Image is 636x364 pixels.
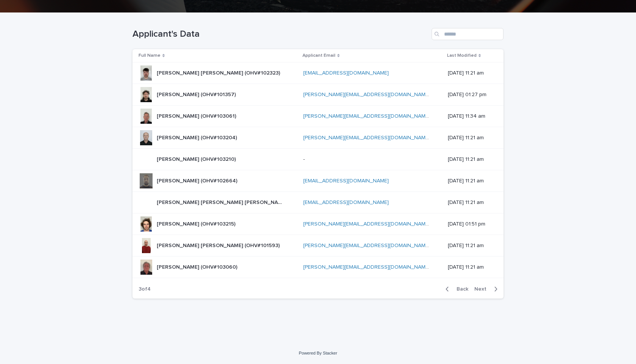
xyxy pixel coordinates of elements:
tr: [PERSON_NAME] (OHV#103204)[PERSON_NAME] (OHV#103204) [PERSON_NAME][EMAIL_ADDRESS][DOMAIN_NAME] [D... [132,127,503,149]
a: [PERSON_NAME][EMAIL_ADDRESS][DOMAIN_NAME] [303,114,430,119]
a: Powered By Stacker [299,351,337,355]
a: [PERSON_NAME][EMAIL_ADDRESS][DOMAIN_NAME] [303,221,430,227]
p: [DATE] 11:21 am [448,135,491,141]
a: [PERSON_NAME][EMAIL_ADDRESS][DOMAIN_NAME] [303,264,430,270]
p: [DATE] 11:21 am [448,178,491,184]
p: [PERSON_NAME] [PERSON_NAME] [PERSON_NAME] (OHV#102322) [157,198,284,206]
p: - [303,155,306,163]
p: [DATE] 01:51 pm [448,221,491,227]
p: [PERSON_NAME] [PERSON_NAME] (OHV#101593) [157,241,281,249]
p: [PERSON_NAME] (OHV#103060) [157,263,239,271]
p: [PERSON_NAME] (OHV#103061) [157,112,238,120]
a: [EMAIL_ADDRESS][DOMAIN_NAME] [303,70,389,76]
span: Back [452,286,468,292]
a: [PERSON_NAME][EMAIL_ADDRESS][DOMAIN_NAME] [303,135,430,140]
tr: [PERSON_NAME] (OHV#101357)[PERSON_NAME] (OHV#101357) [PERSON_NAME][EMAIL_ADDRESS][DOMAIN_NAME] [D... [132,84,503,106]
p: [DATE] 11:21 am [448,156,491,163]
a: [EMAIL_ADDRESS][DOMAIN_NAME] [303,200,389,205]
p: [DATE] 11:34 am [448,113,491,120]
p: [PERSON_NAME] (OHV#102664) [157,176,239,184]
tr: [PERSON_NAME] [PERSON_NAME] [PERSON_NAME] (OHV#102322)[PERSON_NAME] [PERSON_NAME] [PERSON_NAME] (... [132,192,503,213]
p: [DATE] 11:21 am [448,70,491,76]
p: [PERSON_NAME] (OHV#101357) [157,90,237,98]
p: [PERSON_NAME] (OHV#103215) [157,219,237,227]
span: Next [474,286,491,292]
tr: [PERSON_NAME] (OHV#103210)[PERSON_NAME] (OHV#103210) -- [DATE] 11:21 am [132,149,503,170]
tr: [PERSON_NAME] [PERSON_NAME] (OHV#102323)[PERSON_NAME] [PERSON_NAME] (OHV#102323) [EMAIL_ADDRESS][... [132,62,503,84]
input: Search [432,28,503,40]
p: [DATE] 01:27 pm [448,92,491,98]
p: [PERSON_NAME] (OHV#103210) [157,155,237,163]
a: [PERSON_NAME][EMAIL_ADDRESS][DOMAIN_NAME] [303,243,430,248]
p: 3 of 4 [132,280,157,299]
button: Next [471,286,503,292]
p: [DATE] 11:21 am [448,243,491,249]
p: Last Modified [447,51,477,60]
p: [DATE] 11:21 am [448,199,491,206]
p: Applicant Email [302,51,335,60]
tr: [PERSON_NAME] (OHV#103215)[PERSON_NAME] (OHV#103215) [PERSON_NAME][EMAIL_ADDRESS][DOMAIN_NAME] [D... [132,213,503,235]
p: [DATE] 11:21 am [448,264,491,271]
p: [PERSON_NAME] (OHV#103204) [157,133,238,141]
button: Back [440,286,471,292]
tr: [PERSON_NAME] (OHV#103061)[PERSON_NAME] (OHV#103061) [PERSON_NAME][EMAIL_ADDRESS][DOMAIN_NAME] [D... [132,106,503,127]
tr: [PERSON_NAME] (OHV#103060)[PERSON_NAME] (OHV#103060) [PERSON_NAME][EMAIL_ADDRESS][DOMAIN_NAME] [D... [132,257,503,278]
p: Full Name [139,51,161,60]
p: [PERSON_NAME] [PERSON_NAME] (OHV#102323) [157,68,282,76]
tr: [PERSON_NAME] [PERSON_NAME] (OHV#101593)[PERSON_NAME] [PERSON_NAME] (OHV#101593) [PERSON_NAME][EM... [132,235,503,257]
h1: Applicant's Data [132,29,429,40]
a: [PERSON_NAME][EMAIL_ADDRESS][DOMAIN_NAME] [303,92,430,97]
tr: [PERSON_NAME] (OHV#102664)[PERSON_NAME] (OHV#102664) [EMAIL_ADDRESS][DOMAIN_NAME] [DATE] 11:21 am [132,170,503,192]
a: [EMAIL_ADDRESS][DOMAIN_NAME] [303,178,389,184]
